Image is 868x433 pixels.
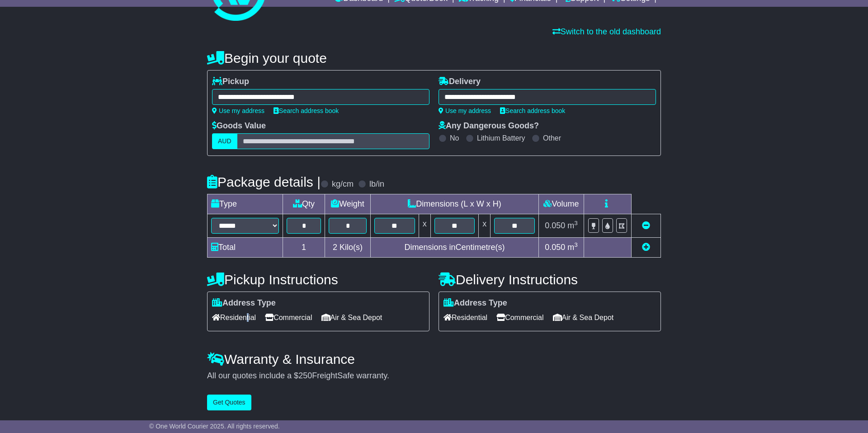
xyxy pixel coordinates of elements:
a: Add new item [642,243,650,252]
sup: 3 [574,220,578,226]
td: x [419,214,430,238]
label: Lithium Battery [477,134,525,142]
span: 0.050 [545,221,565,230]
span: m [567,243,578,252]
div: All our quotes include a $ FreightSafe warranty. [207,371,661,381]
h4: Begin your quote [207,51,661,66]
a: Use my address [439,107,491,114]
span: 250 [298,371,312,380]
label: lb/in [369,179,384,189]
td: Type [208,194,283,214]
label: Other [543,134,561,142]
span: m [567,221,578,230]
span: 2 [333,243,337,252]
button: Get Quotes [207,395,251,410]
span: Commercial [265,311,312,325]
a: Search address book [274,107,339,114]
h4: Package details | [207,174,321,189]
td: Dimensions in Centimetre(s) [370,238,538,258]
h4: Warranty & Insurance [207,352,661,367]
td: Volume [538,194,584,214]
h4: Pickup Instructions [207,272,429,287]
label: AUD [212,133,237,149]
span: 0.050 [545,243,565,252]
span: Air & Sea Depot [553,311,614,325]
label: Any Dangerous Goods? [439,121,539,131]
span: Residential [212,311,256,325]
label: kg/cm [332,179,354,189]
td: x [479,214,491,238]
td: Kilo(s) [325,238,371,258]
td: 1 [283,238,325,258]
span: Air & Sea Depot [321,311,382,325]
label: Delivery [439,77,481,87]
a: Use my address [212,107,264,114]
span: Commercial [496,311,543,325]
label: Goods Value [212,121,266,131]
td: Dimensions (L x W x H) [370,194,538,214]
label: Address Type [443,298,507,308]
a: Switch to the old dashboard [552,27,661,36]
label: No [450,134,459,142]
td: Total [208,238,283,258]
h4: Delivery Instructions [439,272,661,287]
a: Remove this item [642,221,650,230]
span: Residential [443,311,487,325]
span: © One World Courier 2025. All rights reserved. [149,423,280,430]
a: Search address book [500,107,565,114]
label: Pickup [212,77,249,87]
td: Weight [325,194,371,214]
sup: 3 [574,241,578,248]
label: Address Type [212,298,276,308]
td: Qty [283,194,325,214]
